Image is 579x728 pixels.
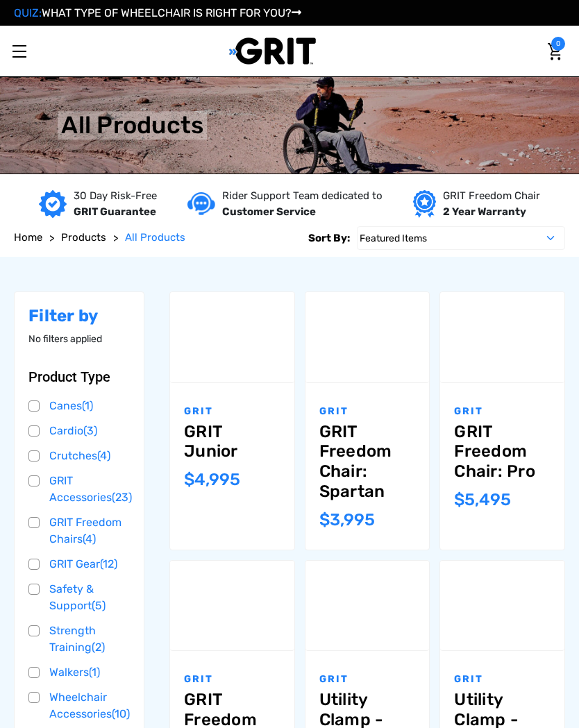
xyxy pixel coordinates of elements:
[170,292,294,382] img: GRIT Junior: GRIT Freedom Chair all terrain wheelchair engineered specifically for kids
[440,292,564,382] img: GRIT Freedom Chair Pro: the Pro model shown including contoured Invacare Matrx seatback, Spinergy...
[83,424,97,437] span: (3)
[125,231,185,244] span: All Products
[28,471,130,508] a: GRIT Accessories(23)
[319,672,416,686] p: GRIT
[454,404,551,418] p: GRIT
[187,192,215,215] img: Customer service
[305,561,430,651] a: Utility Clamp - Bare,$299.00
[184,422,280,462] a: GRIT Junior,$4,995.00
[125,230,185,246] a: All Products
[308,226,350,250] label: Sort By:
[28,446,130,466] a: Crutches(4)
[83,532,96,545] span: (4)
[170,561,294,651] img: GRIT Freedom Chair: 3.0
[14,6,42,19] span: QUIZ:
[28,369,110,385] span: Product Type
[14,230,42,246] a: Home
[28,687,130,725] a: Wheelchair Accessories(10)
[454,672,551,686] p: GRIT
[100,557,117,570] span: (12)
[229,37,316,65] img: GRIT All-Terrain Wheelchair and Mobility Equipment
[92,599,106,612] span: (5)
[92,641,105,654] span: (2)
[305,561,430,651] img: Utility Clamp - Bare
[112,707,130,720] span: (10)
[14,231,42,244] span: Home
[184,470,240,489] span: $4,995
[61,111,203,139] h1: All Products
[89,666,100,679] span: (1)
[305,292,430,382] img: GRIT Freedom Chair: Spartan
[61,231,106,244] span: Products
[319,510,375,530] span: $3,995
[28,332,130,346] p: No filters applied
[28,396,130,416] a: Canes(1)
[74,188,157,204] p: 30 Day Risk-Free
[12,51,26,52] span: Toggle menu
[74,205,156,218] strong: GRIT Guarantee
[222,188,383,204] p: Rider Support Team dedicated to
[440,292,564,382] a: GRIT Freedom Chair: Pro,$5,495.00
[28,306,130,326] h2: Filter by
[82,399,93,412] span: (1)
[319,404,416,418] p: GRIT
[454,490,511,509] span: $5,495
[61,230,106,246] a: Products
[112,491,132,504] span: (23)
[222,205,316,218] strong: Customer Service
[28,512,130,550] a: GRIT Freedom Chairs(4)
[440,561,564,651] img: Utility Clamp - Rope Mount
[184,404,280,418] p: GRIT
[413,190,436,218] img: Year warranty
[28,579,130,616] a: Safety & Support(5)
[440,561,564,651] a: Utility Clamp - Rope Mount,$349.00
[28,662,130,683] a: Walkers(1)
[305,292,430,382] a: GRIT Freedom Chair: Spartan,$3,995.00
[170,292,294,382] a: GRIT Junior,$4,995.00
[443,205,526,218] strong: 2 Year Warranty
[319,422,416,502] a: GRIT Freedom Chair: Spartan,$3,995.00
[28,421,130,441] a: Cardio(3)
[454,422,551,482] a: GRIT Freedom Chair: Pro,$5,495.00
[548,43,562,60] img: Cart
[170,561,294,651] a: GRIT Freedom Chair: 3.0,$2,995.00
[28,554,130,575] a: GRIT Gear(12)
[28,369,130,385] button: Toggle Product Type filter section
[28,620,130,658] a: Strength Training(2)
[551,37,565,51] span: 0
[443,188,540,204] p: GRIT Freedom Chair
[14,6,301,19] a: QUIZ:WHAT TYPE OF WHEELCHAIR IS RIGHT FOR YOU?
[184,672,280,686] p: GRIT
[544,37,565,66] a: Cart with 0 items
[39,190,67,218] img: GRIT Guarantee
[97,449,110,462] span: (4)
